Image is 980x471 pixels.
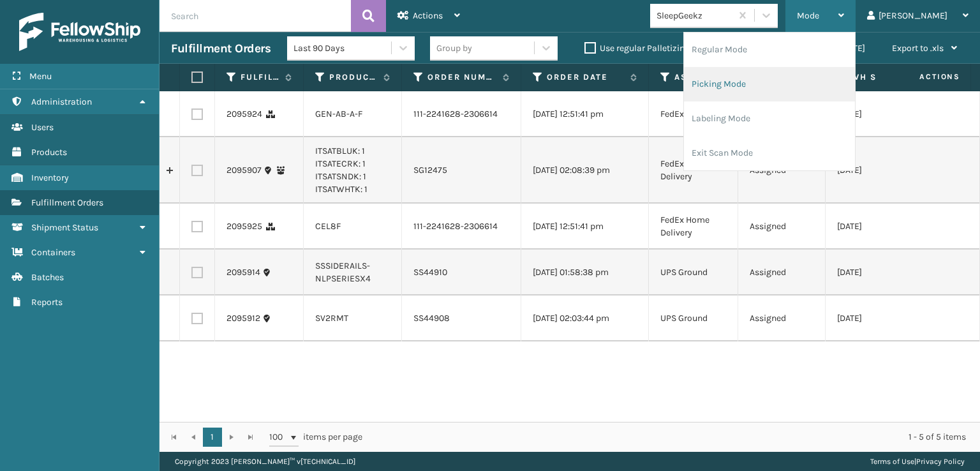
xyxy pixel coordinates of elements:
[826,295,953,341] td: [DATE]
[380,431,966,444] div: 1 - 5 of 5 items
[870,452,965,471] div: |
[226,266,260,279] a: 2095914
[241,71,279,83] label: Fulfillment Order Id
[31,122,54,133] span: Users
[226,312,260,325] a: 2095912
[171,41,271,56] h3: Fulfillment Orders
[684,136,855,170] li: Exit Scan Mode
[402,91,521,137] td: 111-2241628-2306614
[649,250,738,295] td: UPS Ground
[269,431,288,444] span: 100
[521,250,649,295] td: [DATE] 01:58:38 pm
[226,164,262,177] a: 2095907
[521,91,649,137] td: [DATE] 12:51:41 pm
[31,247,75,258] span: Containers
[826,204,953,250] td: [DATE]
[315,171,366,182] a: ITSATSNDK: 1
[329,71,377,83] label: Product SKU
[293,41,392,55] div: Last 90 Days
[31,297,63,308] span: Reports
[797,10,819,21] span: Mode
[315,313,348,324] a: SV2RMT
[427,71,496,83] label: Order Number
[584,43,715,54] label: Use regular Palletizing mode
[315,260,371,284] a: SSSIDERAILS-NLPSERIESX4
[175,452,355,471] p: Copyright 2023 [PERSON_NAME]™ v [TECHNICAL_ID]
[684,67,855,101] li: Picking Mode
[649,137,738,204] td: FedEx Home Delivery
[29,71,52,82] span: Menu
[402,250,521,295] td: SS44910
[315,221,341,232] a: CEL8F
[738,250,826,295] td: Assigned
[402,137,521,204] td: SG12475
[436,41,472,55] div: Group by
[547,71,624,83] label: Order Date
[402,295,521,341] td: SS44908
[315,146,365,156] a: ITSATBLUK: 1
[31,96,92,107] span: Administration
[226,220,262,233] a: 2095925
[738,295,826,341] td: Assigned
[649,91,738,137] td: FedEx Ground
[521,295,649,341] td: [DATE] 02:03:44 pm
[657,9,732,22] div: SleepGeekz
[738,204,826,250] td: Assigned
[684,101,855,136] li: Labeling Mode
[31,172,69,183] span: Inventory
[521,204,649,250] td: [DATE] 12:51:41 pm
[31,197,103,208] span: Fulfillment Orders
[413,10,443,21] span: Actions
[31,272,64,283] span: Batches
[31,147,67,158] span: Products
[31,222,98,233] span: Shipment Status
[315,184,367,195] a: ITSATWHTK: 1
[870,457,914,466] a: Terms of Use
[892,43,944,54] span: Export to .xls
[826,250,953,295] td: [DATE]
[203,428,222,447] a: 1
[674,71,713,83] label: Assigned Carrier Service
[521,137,649,204] td: [DATE] 02:08:39 pm
[916,457,965,466] a: Privacy Policy
[684,33,855,67] li: Regular Mode
[19,13,140,51] img: logo
[649,295,738,341] td: UPS Ground
[402,204,521,250] td: 111-2241628-2306614
[315,108,362,119] a: GEN-AB-A-F
[269,428,362,447] span: items per page
[879,66,968,87] span: Actions
[226,108,262,121] a: 2095924
[649,204,738,250] td: FedEx Home Delivery
[315,158,366,169] a: ITSATECRK: 1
